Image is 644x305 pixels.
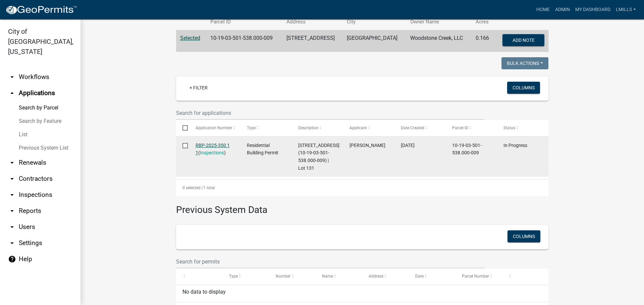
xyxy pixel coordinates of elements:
button: Add Note [502,34,544,46]
td: Woodstone Creek, LLC [406,30,472,52]
td: [STREET_ADDRESS] [282,30,343,52]
td: [GEOGRAPHIC_DATA] [343,30,406,52]
a: RBP-2025-350 1 1 [196,143,230,156]
th: Parcel ID [206,14,282,30]
th: Address [282,14,343,30]
input: Search for applications [176,106,485,120]
span: Number [276,274,290,279]
span: In Progress [503,143,527,148]
i: arrow_drop_down [8,207,16,215]
button: Columns [507,230,540,242]
span: 09/16/2025 [401,143,415,148]
span: Status [503,126,515,130]
i: help [8,255,16,263]
td: 10-19-03-501-538.000-009 [206,30,282,52]
i: arrow_drop_down [8,239,16,247]
span: Date [415,274,424,279]
h3: Previous System Data [176,196,548,217]
i: arrow_drop_down [8,175,16,183]
datatable-header-cell: Application Number [189,120,240,136]
datatable-header-cell: Status [497,120,548,136]
th: Owner Name [406,14,472,30]
datatable-header-cell: Date [409,269,455,285]
i: arrow_drop_down [8,191,16,199]
i: arrow_drop_down [8,223,16,231]
datatable-header-cell: Name [316,269,362,285]
datatable-header-cell: Type [240,120,291,136]
a: Home [534,3,552,16]
a: My Dashboard [573,3,613,16]
datatable-header-cell: Date Created [394,120,446,136]
span: 5145 Woodstone Circle (10-19-03-501-538.000-009) | Lot 131 [298,143,339,171]
a: lmills [613,3,639,16]
td: 0.166 [472,30,495,52]
i: arrow_drop_down [8,73,16,81]
div: 1 total [176,179,548,196]
div: No data to display [176,285,548,302]
span: Type [247,126,256,130]
span: Parcel ID [452,126,468,130]
datatable-header-cell: Applicant [343,120,394,136]
datatable-header-cell: Address [362,269,409,285]
datatable-header-cell: Number [269,269,316,285]
datatable-header-cell: Type [223,269,269,285]
button: Columns [507,82,540,94]
span: Type [229,274,238,279]
span: Applicant [350,126,367,130]
span: Add Note [512,37,534,43]
span: Michelle Gaylord [350,143,385,148]
span: Address [369,274,383,279]
th: Acres [472,14,495,30]
span: 10-19-03-501-538.000-009 [452,143,482,156]
a: Selected [180,35,200,41]
input: Search for permits [176,255,485,269]
span: Application Number [196,126,232,130]
datatable-header-cell: Select [176,120,189,136]
i: arrow_drop_up [8,89,16,97]
div: ( ) [196,142,234,157]
datatable-header-cell: Description [292,120,343,136]
span: Date Created [401,126,424,130]
span: 0 selected / [182,185,203,190]
span: Description [298,126,319,130]
a: + Filter [184,82,213,94]
th: City [343,14,406,30]
span: Residential Building Permit [247,143,278,156]
span: Name [322,274,333,279]
span: Parcel Number [462,274,489,279]
button: Bulk Actions [501,57,548,69]
datatable-header-cell: Parcel Number [455,269,502,285]
a: Admin [552,3,573,16]
datatable-header-cell: Parcel ID [446,120,497,136]
i: arrow_drop_down [8,159,16,167]
a: Inspections [200,150,224,155]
